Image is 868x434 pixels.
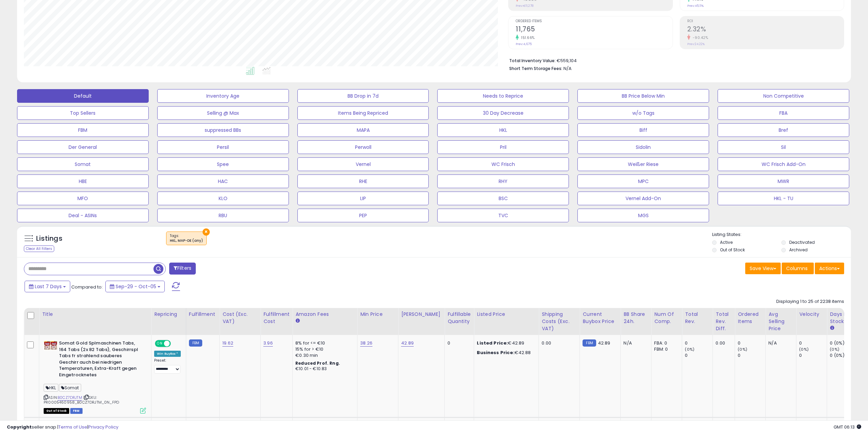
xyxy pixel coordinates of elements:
[577,123,709,137] button: Biff
[685,340,712,346] div: 0
[654,311,679,325] div: Num of Comp.
[577,89,709,103] button: BB Price Below Min
[687,4,704,8] small: Prev: 45.11%
[519,35,535,40] small: 151.66%
[738,347,747,352] small: (0%)
[477,349,514,356] b: Business Price:
[71,284,103,290] span: Compared to:
[687,25,844,34] h2: 2.32%
[59,340,142,380] b: Somat Gold Splmaschinen Tabs, 164 Tabs (2x 82 Tabs), Geschirrspl Tabs fr strahlend sauberes Gesch...
[157,157,289,171] button: Spee
[718,140,849,154] button: Sil
[509,56,839,64] li: €559,104
[169,263,196,275] button: Filters
[509,58,556,64] b: Total Inventory Value:
[17,89,149,103] button: Default
[58,424,87,430] a: Terms of Use
[42,311,148,318] div: Title
[516,19,672,23] span: Ordered Items
[157,89,289,103] button: Inventory Age
[437,123,569,137] button: HKL
[623,311,648,325] div: BB Share 24h.
[718,174,849,188] button: MWR
[189,339,202,347] small: FBM
[297,174,429,188] button: RHE
[105,281,165,292] button: Sep-29 - Oct-05
[297,209,429,222] button: PEP
[170,233,203,243] span: Tags :
[295,346,352,352] div: 15% for > €10
[36,234,62,243] h5: Listings
[830,347,839,352] small: (0%)
[786,265,808,272] span: Columns
[295,311,354,318] div: Amazon Fees
[654,340,677,346] div: FBA: 0
[623,340,646,346] div: N/A
[58,395,82,401] a: B0CZ7DRJTM
[768,311,793,332] div: Avg Selling Price
[654,346,677,352] div: FBM: 0
[222,340,233,347] a: 19.62
[44,340,146,413] div: ASIN:
[360,340,372,347] a: 38.26
[297,106,429,120] button: Items Being Repriced
[718,123,849,137] button: Bref
[17,140,149,154] button: Der General
[44,408,69,414] span: All listings that are currently out of stock and unavailable for purchase on Amazon
[437,174,569,188] button: RHY
[577,140,709,154] button: Sidolin
[738,340,765,346] div: 0
[17,174,149,188] button: HBE
[577,174,709,188] button: MPC
[88,424,118,430] a: Privacy Policy
[297,123,429,137] button: MAPA
[477,340,508,346] b: Listed Price:
[830,311,855,325] div: Days In Stock
[577,157,709,171] button: Weißer Riese
[157,140,289,154] button: Persil
[35,283,62,290] span: Last 7 Days
[154,311,183,318] div: Repricing
[720,239,733,245] label: Active
[830,325,834,331] small: Days In Stock.
[598,340,610,346] span: 42.89
[542,340,574,346] div: 0.00
[295,340,352,346] div: 8% for <= €10
[687,19,844,23] span: ROI
[70,408,83,414] span: FBM
[685,311,710,325] div: Total Rev.
[799,311,824,318] div: Velocity
[542,311,577,332] div: Shipping Costs (Exc. VAT)
[685,352,712,359] div: 0
[7,424,118,431] div: seller snap | |
[24,246,54,252] div: Clear All Filters
[830,340,857,346] div: 0 (0%)
[718,157,849,171] button: WC Frisch Add-On
[477,350,533,356] div: €42.88
[716,340,730,346] div: 0.00
[157,123,289,137] button: suppressed BBs
[477,311,536,318] div: Listed Price
[44,395,119,405] span: | SKU: PR0005460958_B0CZ7DRJTM_0N_FPD
[401,340,414,347] a: 42.89
[776,298,844,305] div: Displaying 1 to 25 of 2238 items
[830,352,857,359] div: 0 (0%)
[768,340,791,346] div: N/A
[718,89,849,103] button: Non Competitive
[17,192,149,205] button: MFO
[437,157,569,171] button: WC Frisch
[577,192,709,205] button: Vernel Add-On
[516,42,532,46] small: Prev: 4,675
[203,228,210,236] button: ×
[25,281,70,292] button: Last 7 Days
[720,247,745,253] label: Out of Stock
[447,340,469,346] div: 0
[17,209,149,222] button: Deal - ASINs
[799,340,827,346] div: 0
[437,106,569,120] button: 30 Day Decrease
[44,340,57,350] img: 41PGyRLonbL._SL40_.jpg
[799,347,809,352] small: (0%)
[297,192,429,205] button: LIP
[782,263,814,274] button: Columns
[834,424,861,430] span: 2025-10-13 06:13 GMT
